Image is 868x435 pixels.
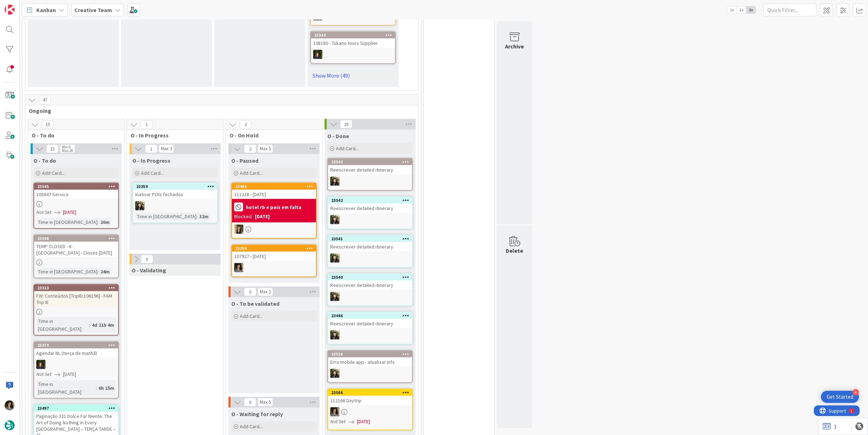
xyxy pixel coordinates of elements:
div: BC [328,177,412,186]
div: Time in [GEOGRAPHIC_DATA] [36,380,96,396]
div: Inativar POIs fechados [133,190,217,199]
span: 0 [244,288,256,296]
div: 24m [99,268,111,276]
div: 23470Agendar NL (terça de manhã) [34,342,118,358]
div: 23545 [34,183,118,190]
span: 2x [737,6,746,14]
div: 23497 [37,406,118,411]
span: [DATE] [63,371,76,378]
div: 107927 - [DATE] [232,252,316,261]
div: Reescrever detailed itinerary [328,204,412,213]
b: hotel rb e pois em falta [246,205,301,210]
span: Add Card... [240,423,263,430]
div: Reescrever detailed itinerary [328,242,412,251]
span: Ongoing [29,107,409,114]
div: 23544108180 - Tukano tours Supplier [311,32,395,48]
div: 23526 [328,351,412,357]
div: 23359Inativar POIs fechados [133,183,217,199]
div: Reescrever detailed itinerary [328,319,412,328]
span: 47 [39,96,51,104]
div: 23541 [331,236,412,241]
span: : [89,321,90,329]
div: 23486 [232,183,316,190]
img: Visit kanbanzone.com [5,5,15,15]
span: O - To do [33,157,56,164]
a: 23544108180 - Tukano tours SupplierMC [310,31,396,64]
img: BC [135,201,144,210]
div: 23541Reescrever detailed itinerary [328,236,412,251]
i: Not Set [36,371,52,377]
div: TEMP CLOSED - € - [GEOGRAPHIC_DATA] - Closes [DATE] [34,242,118,257]
div: 23323 [37,285,118,290]
span: Support [15,1,32,10]
div: 23542 [331,198,412,203]
div: 23323 [34,285,118,291]
div: 23506 [328,389,412,396]
div: Time in [GEOGRAPHIC_DATA] [36,268,98,276]
div: 23543 [328,159,412,165]
div: 23540 [328,274,412,281]
div: 23526 [331,352,412,357]
img: SP [234,225,243,234]
span: 2 [240,120,252,129]
div: 20m [99,218,111,226]
span: : [98,218,99,226]
div: Blocked: [234,213,253,220]
div: 23542Reescrever detailed itinerary [328,197,412,213]
img: MC [313,50,322,59]
div: BC [328,330,412,340]
span: 0 [244,398,256,407]
div: MS [328,407,412,416]
a: 23470Agendar NL (terça de manhã)MCNot Set[DATE]Time in [GEOGRAPHIC_DATA]:6h 15m [33,341,119,399]
div: 23548TEMP CLOSED - € - [GEOGRAPHIC_DATA] - Closes [DATE] [34,235,118,257]
div: 23359 [133,183,217,190]
div: MC [34,360,118,369]
span: 1x [727,6,737,14]
i: Not Set [36,209,52,215]
a: 23540Reescrever detailed itineraryBC [327,273,413,306]
div: 23541 [328,236,412,242]
div: MC [311,50,395,59]
span: : [196,213,198,220]
a: 23545105847 ServiceNot Set[DATE]Time in [GEOGRAPHIC_DATA]:20m [33,183,119,229]
span: [DATE] [63,209,76,216]
a: 23323FW: Conteúdos [TripID:106196] - FAM Trip IETime in [GEOGRAPHIC_DATA]:4d 21h 4m [33,284,119,336]
img: BC [330,330,340,340]
img: MS [330,407,340,416]
img: MS [5,400,15,410]
div: FW: Conteúdos [TripID:106196] - FAM Trip IE [34,291,118,307]
a: 23204107927 - [DATE]MS [231,245,317,277]
div: 23548 [34,235,118,242]
input: Quick Filter... [763,4,817,16]
div: Max 5 [260,147,271,151]
div: MS [232,263,316,272]
span: O - On Hold [230,132,313,139]
div: BC [328,292,412,301]
div: Erro mobile app - atualizar infs [328,357,412,367]
div: 1 [37,3,39,9]
span: O - Done [327,132,349,140]
span: O - Waiting for reply [231,410,283,418]
span: Add Card... [240,313,263,319]
b: Creative Team [74,6,112,14]
img: BC [330,369,340,378]
div: SP [232,225,316,234]
img: BC [330,177,340,186]
div: 23543 [331,159,412,164]
div: 112166 Daytrip [328,396,412,405]
a: 23548TEMP CLOSED - € - [GEOGRAPHIC_DATA] - Closes [DATE]Time in [GEOGRAPHIC_DATA]:24m [33,235,119,278]
span: O - In Progress [132,157,170,164]
div: 23486111228 - [DATE] [232,183,316,199]
a: 23359Inativar POIs fechadosBCTime in [GEOGRAPHIC_DATA]:32m [132,183,218,223]
div: Get Started [827,393,853,400]
div: 4 [853,389,859,395]
div: [DATE] [255,213,270,220]
div: 4d 21h 4m [90,321,116,329]
div: 23545105847 Service [34,183,118,199]
i: Not Set [330,418,346,425]
div: 23204 [235,246,316,251]
div: Archive [505,42,524,51]
div: 23506 [331,390,412,395]
span: 1 [145,145,157,153]
div: Reescrever detailed itinerary [328,281,412,290]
